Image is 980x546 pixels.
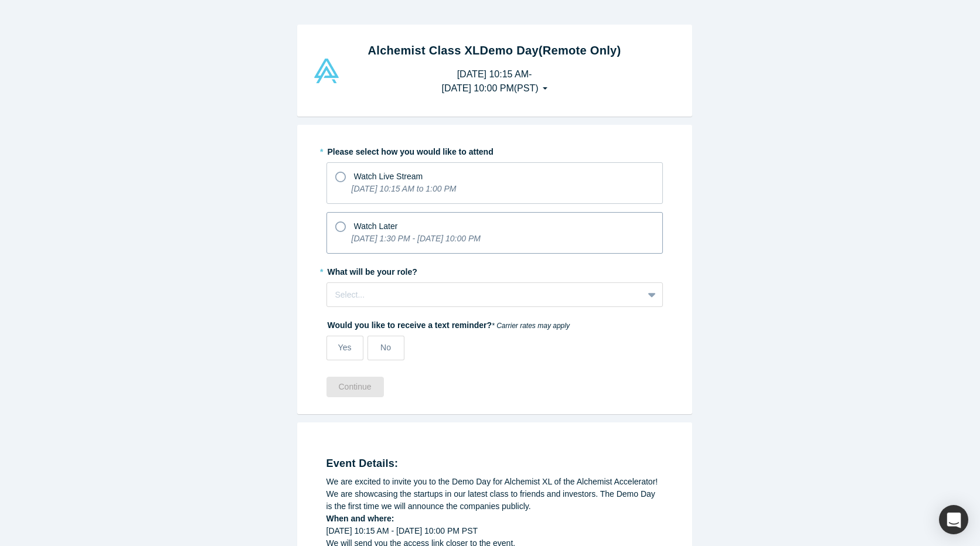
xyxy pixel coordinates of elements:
span: Watch Live Stream [354,172,423,181]
label: What will be your role? [326,262,663,278]
button: [DATE] 10:15 AM-[DATE] 10:00 PM(PST) [429,63,559,100]
div: We are excited to invite you to the Demo Day for Alchemist XL of the Alchemist Accelerator! [326,476,663,488]
span: Watch Later [354,221,398,231]
div: We are showcasing the startups in our latest class to friends and investors. The Demo Day is the ... [326,488,663,513]
button: Continue [326,377,384,397]
span: Yes [338,343,352,352]
strong: Alchemist Class XL Demo Day (Remote Only) [368,44,621,57]
em: * Carrier rates may apply [492,322,570,330]
div: [DATE] 10:15 AM - [DATE] 10:00 PM PST [326,525,663,537]
i: [DATE] 10:15 AM to 1:00 PM [352,184,457,193]
i: [DATE] 1:30 PM - [DATE] 10:00 PM [352,234,481,243]
strong: Event Details: [326,458,399,469]
span: No [380,343,391,352]
label: Please select how you would like to attend [326,142,663,158]
img: Alchemist Vault Logo [312,59,341,83]
strong: When and where: [326,514,394,523]
label: Would you like to receive a text reminder? [326,315,663,332]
